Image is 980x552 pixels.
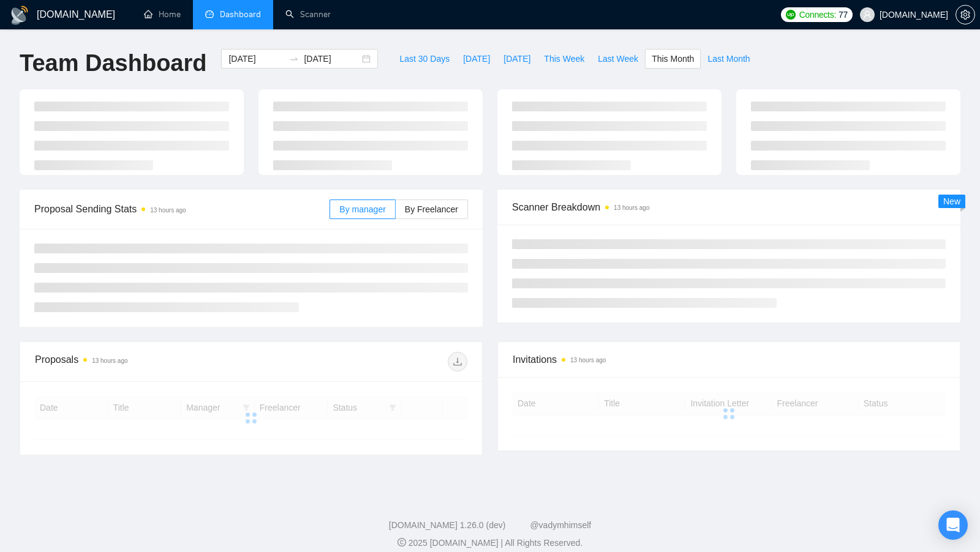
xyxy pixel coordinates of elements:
[570,357,606,364] time: 13 hours ago
[205,10,214,18] span: dashboard
[150,207,186,214] time: 13 hours ago
[35,352,251,371] div: Proposals
[614,204,649,211] time: 13 hours ago
[393,49,456,69] button: Last 30 Days
[591,49,645,69] button: Last Week
[512,200,946,215] span: Scanner Breakdown
[339,204,385,214] span: By manager
[938,510,968,540] div: Open Intercom Messenger
[956,10,975,20] a: setting
[598,52,638,65] span: Last Week
[34,201,330,217] span: Proposal Sending Stats
[701,49,756,69] button: Last Month
[956,10,974,20] span: setting
[456,49,497,69] button: [DATE]
[10,6,29,25] img: logo
[799,8,836,21] span: Connects:
[645,49,701,69] button: This Month
[389,520,506,530] a: [DOMAIN_NAME] 1.26.0 (dev)
[285,9,331,20] a: searchScanner
[839,8,848,21] span: 77
[863,10,872,19] span: user
[220,9,261,20] span: Dashboard
[228,52,284,65] input: Start date
[144,9,181,20] a: homeHome
[289,54,299,64] span: swap-right
[943,196,960,206] span: New
[537,49,591,69] button: This Week
[530,520,591,530] a: @vadymhimself
[92,357,127,364] time: 13 hours ago
[405,204,458,214] span: By Freelancer
[304,52,360,65] input: End date
[399,52,450,65] span: Last 30 Days
[786,10,796,20] img: upwork-logo.png
[956,5,975,24] button: setting
[10,537,970,550] div: 2025 [DOMAIN_NAME] | All Rights Reserved.
[398,538,406,546] span: copyright
[707,52,750,65] span: Last Month
[463,52,490,65] span: [DATE]
[652,52,694,65] span: This Month
[497,49,537,69] button: [DATE]
[20,49,206,78] h1: Team Dashboard
[289,54,299,64] span: to
[513,352,945,367] span: Invitations
[544,52,584,65] span: This Week
[503,52,530,65] span: [DATE]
